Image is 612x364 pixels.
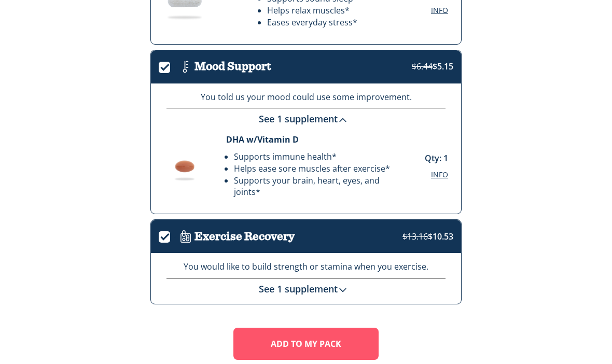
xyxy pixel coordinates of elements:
a: See 1 supplement [259,113,353,125]
span: Info [431,170,448,179]
li: Helps ease sore muscles after exercise* [234,163,395,175]
li: Helps relax muscles* [267,5,358,17]
span: Info [431,5,448,15]
strong: DHA w/Vitamin D [226,134,299,145]
h3: Exercise Recovery [194,230,295,243]
p: You told us your mood could use some improvement. [166,91,446,103]
img: Icon [177,58,194,76]
button: Info [431,170,448,180]
span: $5.15 [412,61,453,72]
img: down-chevron.svg [338,115,348,125]
li: Eases everyday stress* [267,17,358,29]
li: Supports your brain, heart, eyes, and joints* [234,175,395,199]
a: See 1 supplement [259,283,353,295]
strike: $6.44 [412,61,433,72]
p: Qty: 1 [425,152,448,164]
label: . [159,229,177,241]
button: Add To MY Pack [233,328,379,360]
img: down-chevron.svg [338,285,348,295]
li: Supports immune health* [234,151,395,163]
label: . [159,60,177,72]
strike: $13.16 [402,231,428,242]
h3: Mood Support [194,60,271,73]
span: $10.53 [402,231,453,242]
img: Icon [177,228,194,245]
p: You would like to build strength or stamina when you exercise. [166,261,446,273]
button: Info [431,5,448,16]
img: Supplement Image [159,149,211,184]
